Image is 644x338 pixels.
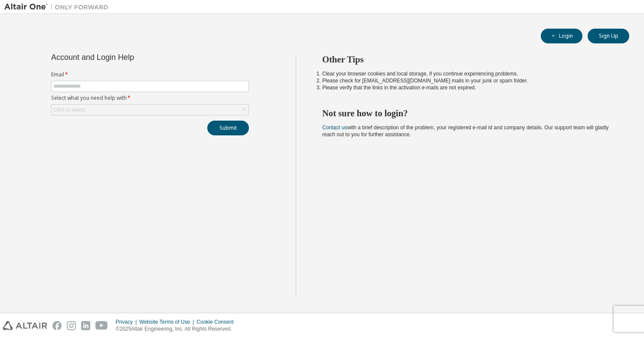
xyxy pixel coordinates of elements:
a: Contact us [322,125,347,131]
img: youtube.svg [95,321,108,330]
div: Privacy [116,318,139,325]
div: Click to select [53,106,85,113]
button: Login [541,29,582,43]
button: Submit [207,121,249,135]
h2: Not sure how to login? [322,108,614,119]
p: © 2025 Altair Engineering, Inc. All Rights Reserved. [116,325,239,333]
img: linkedin.svg [81,321,90,330]
div: Click to select [52,105,248,115]
label: Select what you need help with [51,95,249,102]
img: instagram.svg [67,321,76,330]
img: altair_logo.svg [3,321,47,330]
img: Altair One [4,3,113,11]
li: Please check for [EMAIL_ADDRESS][DOMAIN_NAME] mails in your junk or spam folder. [322,77,614,84]
div: Website Terms of Use [139,318,196,325]
button: Sign Up [588,29,629,43]
div: Account and Login Help [51,54,209,61]
li: Clear your browser cookies and local storage, if you continue experiencing problems. [322,70,614,77]
div: Cookie Consent [196,318,239,325]
li: Please verify that the links in the activation e-mails are not expired. [322,84,614,91]
img: facebook.svg [52,321,62,330]
label: Email [51,71,249,78]
h2: Other Tips [322,54,614,65]
span: with a brief description of the problem, your registered e-mail id and company details. Our suppo... [322,125,608,138]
